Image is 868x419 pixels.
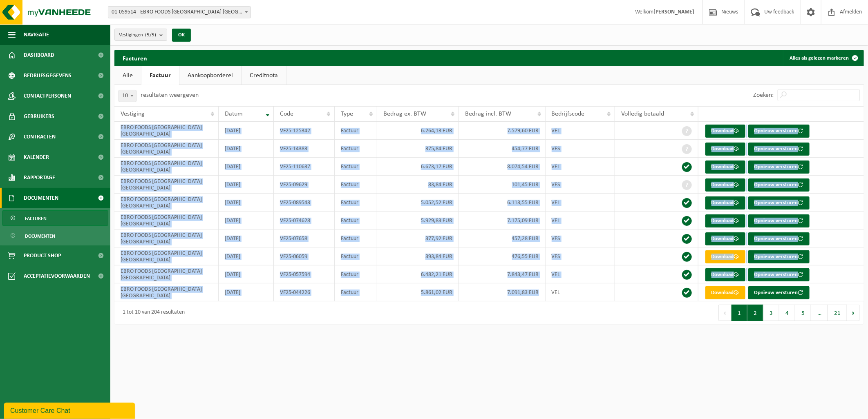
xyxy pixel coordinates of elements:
[219,247,274,265] td: [DATE]
[24,106,54,127] span: Gebruikers
[341,111,353,117] span: Type
[546,194,615,212] td: VEL
[2,210,108,226] a: Facturen
[783,50,863,66] button: Alles als gelezen markeren
[108,7,251,18] span: 01-059514 - EBRO FOODS BELGIUM NV - MERKSEM
[732,305,747,321] button: 1
[280,111,293,117] span: Code
[763,305,779,321] button: 3
[747,305,763,321] button: 2
[219,122,274,140] td: [DATE]
[335,194,377,212] td: Factuur
[811,305,828,321] span: …
[546,247,615,265] td: VES
[748,178,810,192] button: Opnieuw versturen
[114,122,219,140] td: EBRO FOODS [GEOGRAPHIC_DATA] [GEOGRAPHIC_DATA]
[621,111,664,117] span: Volledig betaald
[748,250,810,263] button: Opnieuw versturen
[108,6,251,18] span: 01-059514 - EBRO FOODS BELGIUM NV - MERKSEM
[114,176,219,194] td: EBRO FOODS [GEOGRAPHIC_DATA] [GEOGRAPHIC_DATA]
[335,247,377,265] td: Factuur
[377,194,459,212] td: 5.052,52 EUR
[847,305,860,321] button: Next
[335,122,377,140] td: Factuur
[335,176,377,194] td: Factuur
[335,265,377,283] td: Factuur
[114,29,167,41] button: Vestigingen(5/5)
[748,160,810,174] button: Opnieuw versturen
[718,305,732,321] button: Previous
[242,66,286,85] a: Creditnota
[274,283,335,301] td: VF25-044226
[114,212,219,230] td: EBRO FOODS [GEOGRAPHIC_DATA] [GEOGRAPHIC_DATA]
[465,111,511,117] span: Bedrag incl. BTW
[377,212,459,230] td: 5.929,83 EUR
[219,212,274,230] td: [DATE]
[653,9,694,15] strong: [PERSON_NAME]
[546,122,615,140] td: VEL
[377,247,459,265] td: 393,84 EUR
[748,196,810,209] button: Opnieuw versturen
[219,176,274,194] td: [DATE]
[119,90,136,102] span: 10
[705,143,745,156] a: Download
[2,228,108,243] a: Documenten
[546,283,615,301] td: VEL
[552,111,585,117] span: Bedrijfscode
[25,211,47,226] span: Facturen
[274,212,335,230] td: VF25-074628
[114,50,155,66] h2: Facturen
[219,194,274,212] td: [DATE]
[114,158,219,176] td: EBRO FOODS [GEOGRAPHIC_DATA] [GEOGRAPHIC_DATA]
[377,122,459,140] td: 6.264,13 EUR
[546,212,615,230] td: VEL
[705,160,745,174] a: Download
[546,140,615,158] td: VES
[459,122,545,140] td: 7.579,60 EUR
[459,140,545,158] td: 454,77 EUR
[145,32,156,38] count: (5/5)
[274,140,335,158] td: VF25-14383
[114,265,219,283] td: EBRO FOODS [GEOGRAPHIC_DATA] [GEOGRAPHIC_DATA]
[274,176,335,194] td: VF25-09629
[114,283,219,301] td: EBRO FOODS [GEOGRAPHIC_DATA] [GEOGRAPHIC_DATA]
[119,29,156,41] span: Vestigingen
[705,286,745,299] a: Download
[119,305,185,320] div: 1 tot 10 van 204 resultaten
[274,194,335,212] td: VF25-089543
[114,140,219,158] td: EBRO FOODS [GEOGRAPHIC_DATA] [GEOGRAPHIC_DATA]
[828,305,847,321] button: 21
[383,111,426,117] span: Bedrag ex. BTW
[335,212,377,230] td: Factuur
[179,66,241,85] a: Aankoopborderel
[459,247,545,265] td: 476,55 EUR
[114,194,219,212] td: EBRO FOODS [GEOGRAPHIC_DATA] [GEOGRAPHIC_DATA]
[748,214,810,227] button: Opnieuw versturen
[24,45,54,65] span: Dashboard
[546,230,615,247] td: VES
[748,286,810,299] button: Opnieuw versturen
[141,92,199,98] label: resultaten weergeven
[705,178,745,192] a: Download
[114,230,219,247] td: EBRO FOODS [GEOGRAPHIC_DATA] [GEOGRAPHIC_DATA]
[25,228,55,244] span: Documenten
[705,250,745,263] a: Download
[274,265,335,283] td: VF25-057594
[779,305,795,321] button: 4
[705,125,745,138] a: Download
[219,230,274,247] td: [DATE]
[377,283,459,301] td: 5.861,02 EUR
[459,212,545,230] td: 7.175,09 EUR
[705,268,745,281] a: Download
[274,158,335,176] td: VF25-110637
[546,265,615,283] td: VEL
[24,86,71,106] span: Contactpersonen
[748,143,810,156] button: Opnieuw versturen
[121,111,145,117] span: Vestiging
[219,283,274,301] td: [DATE]
[219,140,274,158] td: [DATE]
[753,92,774,99] label: Zoeken:
[141,66,179,85] a: Factuur
[459,194,545,212] td: 6.113,55 EUR
[377,230,459,247] td: 377,92 EUR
